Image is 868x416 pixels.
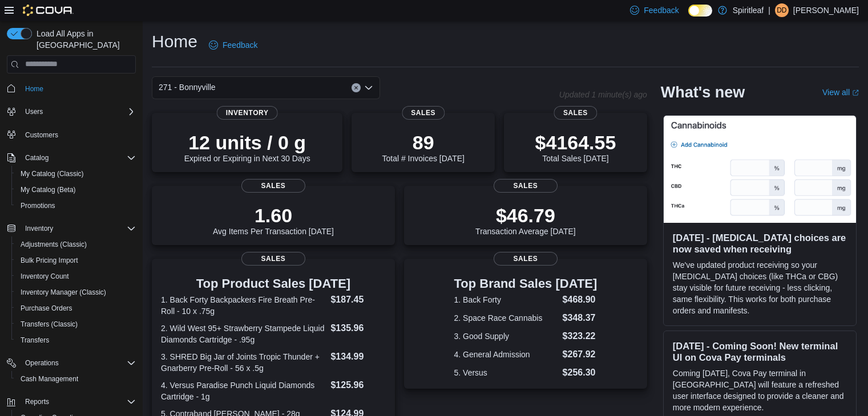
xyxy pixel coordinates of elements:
span: Bulk Pricing Import [16,254,136,267]
span: Promotions [16,199,136,213]
span: Sales [402,106,445,120]
h3: Top Brand Sales [DATE] [454,277,597,291]
button: Home [2,80,140,97]
a: View allExternal link [822,88,859,97]
a: Customers [21,128,63,142]
p: 89 [382,131,464,154]
button: Users [21,105,47,119]
span: Feedback [644,5,679,16]
p: Spiritleaf [733,3,764,17]
h2: What's new [661,83,745,101]
span: Transfers (Classic) [16,317,136,331]
span: Inventory [25,224,53,233]
a: Home [21,82,48,96]
span: Users [25,107,43,116]
p: [PERSON_NAME] [793,3,859,17]
p: Coming [DATE], Cova Pay terminal in [GEOGRAPHIC_DATA] will feature a refreshed user interface des... [673,368,847,413]
span: Inventory Count [21,272,69,281]
button: My Catalog (Beta) [11,182,140,198]
div: Avg Items Per Transaction [DATE] [213,204,334,236]
button: Catalog [2,150,140,166]
span: Inventory [217,106,278,120]
p: 1.60 [213,204,334,227]
span: Feedback [223,39,257,51]
dt: 1. Back Forty [454,294,558,305]
dt: 2. Space Race Cannabis [454,312,558,324]
span: My Catalog (Beta) [16,183,136,197]
span: Promotions [21,201,55,210]
span: Inventory Manager (Classic) [16,286,136,299]
span: Customers [21,128,136,142]
span: Transfers [16,333,136,347]
dt: 2. Wild West 95+ Strawberry Stampede Liquid Diamonds Cartridge - .95g [161,323,326,345]
p: We've updated product receiving so your [MEDICAL_DATA] choices (like THCa or CBG) stay visible fo... [673,259,847,316]
button: My Catalog (Classic) [11,166,140,182]
a: Feedback [204,34,262,56]
dt: 4. General Admission [454,349,558,360]
svg: External link [852,89,859,96]
input: Dark Mode [688,5,712,17]
button: Reports [2,394,140,410]
button: Adjustments (Classic) [11,236,140,252]
h1: Home [152,30,197,53]
span: Inventory Manager (Classic) [21,288,106,297]
span: Catalog [25,153,49,162]
span: Purchase Orders [16,301,136,315]
button: Operations [21,356,63,370]
button: Open list of options [364,83,373,92]
span: Catalog [21,151,136,165]
span: Operations [21,356,136,370]
dt: 1. Back Forty Backpackers Fire Breath Pre-Roll - 10 x .75g [161,294,326,317]
a: Adjustments (Classic) [16,238,91,251]
span: DD [777,3,786,17]
span: My Catalog (Beta) [21,185,76,194]
a: Promotions [16,199,60,213]
dt: 5. Versus [454,367,558,378]
span: Sales [554,106,597,120]
a: My Catalog (Beta) [16,183,80,197]
div: Total # Invoices [DATE] [382,131,464,163]
span: Load All Apps in [GEOGRAPHIC_DATA] [32,28,136,51]
div: Expired or Expiring in Next 30 Days [184,131,310,163]
button: Users [2,104,140,120]
button: Transfers [11,332,140,348]
span: Users [21,105,136,119]
dd: $134.99 [330,350,385,364]
p: $46.79 [475,204,576,227]
dt: 3. SHRED Big Jar of Joints Tropic Thunder + Gnarberry Pre-Roll - 56 x .5g [161,351,326,374]
span: Adjustments (Classic) [21,240,87,249]
span: My Catalog (Classic) [16,167,136,181]
dt: 3. Good Supply [454,331,558,342]
div: Donna D [775,3,789,17]
dd: $267.92 [563,348,597,361]
dd: $135.96 [330,321,385,335]
span: Sales [241,252,305,266]
a: Bulk Pricing Import [16,254,83,267]
span: Home [25,84,43,93]
span: Operations [25,358,59,368]
a: Inventory Manager (Classic) [16,286,111,299]
div: Transaction Average [DATE] [475,204,576,236]
h3: Top Product Sales [DATE] [161,277,386,291]
div: Total Sales [DATE] [535,131,616,163]
span: Inventory [21,222,136,235]
dd: $187.45 [330,293,385,307]
p: $4164.55 [535,131,616,154]
dd: $125.96 [330,378,385,392]
dd: $323.22 [563,329,597,343]
a: Purchase Orders [16,301,77,315]
button: Operations [2,355,140,371]
p: 12 units / 0 g [184,131,310,154]
span: My Catalog (Classic) [21,169,84,178]
button: Inventory [2,221,140,236]
p: Updated 1 minute(s) ago [559,90,647,99]
dd: $348.37 [563,311,597,325]
h3: [DATE] - Coming Soon! New terminal UI on Cova Pay terminals [673,340,847,363]
button: Clear input [352,83,361,92]
a: Transfers [16,333,54,347]
button: Cash Management [11,371,140,387]
span: Sales [241,179,305,193]
a: Cash Management [16,372,83,386]
span: Transfers [21,336,49,345]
